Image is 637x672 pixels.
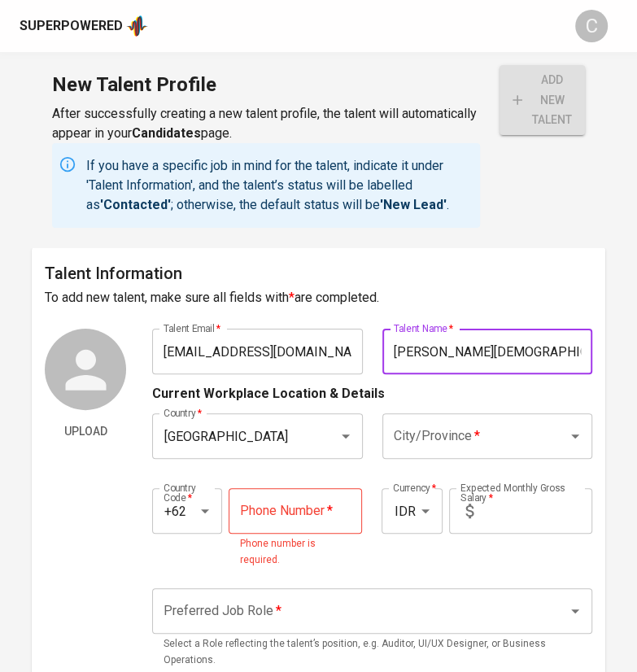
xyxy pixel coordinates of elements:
p: If you have a specific job in mind for the talent, indicate it under 'Talent Information', and th... [86,156,473,215]
button: Open [564,425,587,447]
span: Upload [51,421,120,442]
span: add new talent [513,70,572,130]
p: Phone number is required. [240,536,351,569]
button: Upload [45,417,126,447]
button: Open [414,500,437,522]
p: Select a Role reflecting the talent’s position, e.g. Auditor, UI/UX Designer, or Business Operati... [164,636,581,669]
a: Superpoweredapp logo [20,14,148,38]
button: Open [564,600,587,622]
h1: New Talent Profile [52,65,480,104]
b: Candidates [132,125,201,141]
button: Open [334,425,357,447]
button: Open [194,500,216,522]
h6: Talent Information [45,260,592,286]
p: After successfully creating a new talent profile, the talent will automatically appear in your page. [52,104,480,143]
div: C [575,10,608,42]
h6: To add new talent, make sure all fields with are completed. [45,286,592,309]
div: Superpowered [20,17,123,36]
div: Almost there! Once you've completed all the fields marked with * under 'Talent Information', you'... [500,65,585,135]
b: 'Contacted' [100,197,171,212]
button: add new talent [500,65,585,135]
p: Current Workplace Location & Details [152,384,385,404]
b: 'New Lead' [380,197,447,212]
img: app logo [126,14,148,38]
